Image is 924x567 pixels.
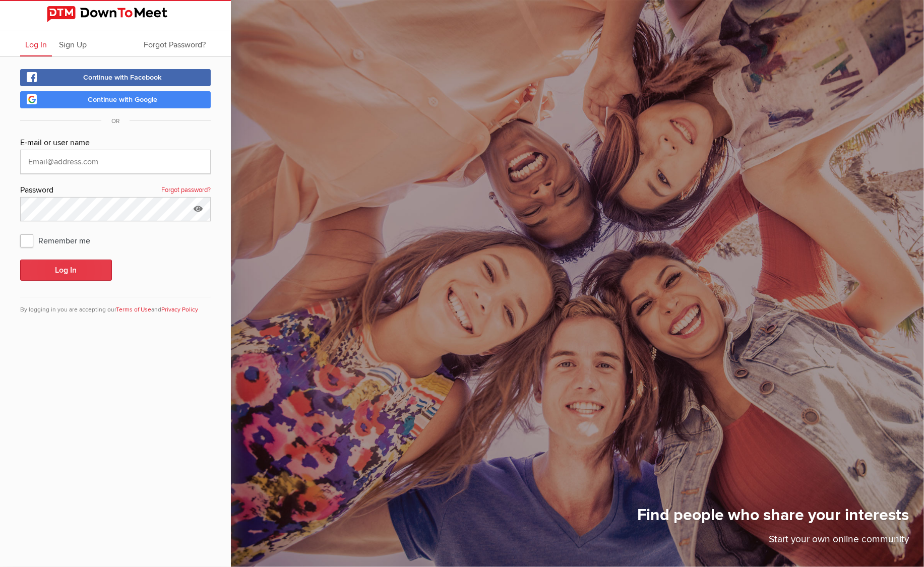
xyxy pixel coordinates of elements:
div: Password [20,184,211,197]
img: DownToMeet [47,6,184,22]
a: Forgot Password? [139,31,211,56]
a: Continue with Facebook [20,69,211,86]
span: Continue with Facebook [83,73,162,82]
h1: Find people who share your interests [637,505,909,532]
span: Log In [25,40,47,50]
span: Forgot Password? [144,40,206,50]
a: Privacy Policy [161,306,198,313]
p: Start your own online community [637,532,909,552]
div: E-mail or user name [20,137,211,150]
span: Remember me [20,231,100,249]
div: By logging in you are accepting our and [20,297,211,314]
span: OR [101,117,130,125]
input: Email@address.com [20,150,211,174]
a: Sign Up [54,31,92,56]
a: Terms of Use [116,306,151,313]
a: Continue with Google [20,91,211,108]
a: Log In [20,31,52,56]
span: Continue with Google [88,95,157,104]
span: Sign Up [59,40,87,50]
button: Log In [20,260,112,281]
a: Forgot password? [161,184,211,197]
